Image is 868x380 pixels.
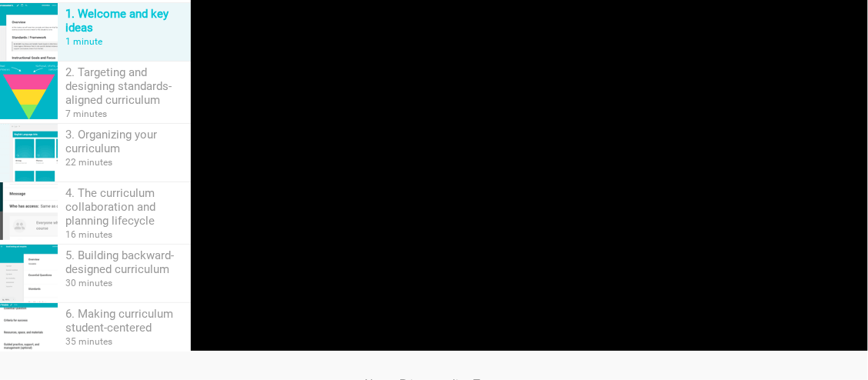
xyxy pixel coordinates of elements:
div: 4. The curriculum collaboration and planning lifecycle [65,186,183,228]
div: 1 minute [65,36,183,47]
div: 16 minutes [65,229,183,240]
div: 5. Building backward-designed curriculum [65,248,183,276]
div: 35 minutes [65,336,183,347]
div: 6. Making curriculum student-centered [65,307,183,335]
div: 2. Targeting and designing standards-aligned curriculum [65,65,183,107]
div: 7 minutes [65,108,183,119]
div: 30 minutes [65,278,183,288]
div: 22 minutes [65,157,183,168]
div: 3. Organizing your curriculum [65,128,183,155]
div: 1. Welcome and key ideas [65,7,183,35]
